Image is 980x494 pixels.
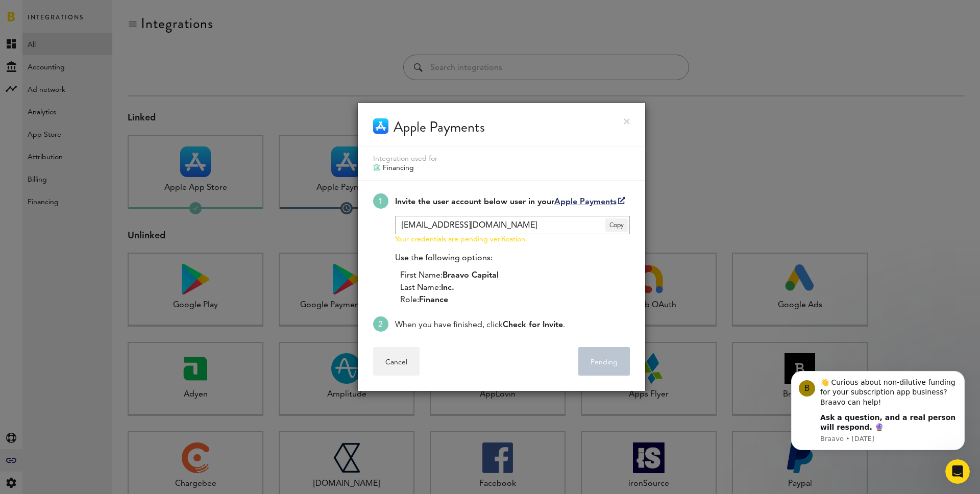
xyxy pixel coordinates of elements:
[395,319,630,331] div: When you have finished, click .
[394,118,485,136] div: Apple Payments
[395,234,630,244] div: Your credentials are pending verification.
[605,218,628,232] span: Copy
[373,347,420,376] button: Cancel
[554,198,625,206] a: Apple Payments
[395,196,630,208] div: Invite the user account below user in your
[373,118,388,134] img: Apple Payments
[945,459,970,484] iframe: Intercom live chat
[400,294,630,306] li: Role:
[395,252,630,306] div: Use the following options:
[400,269,630,282] li: First Name:
[383,163,414,172] span: Financing
[776,362,980,456] iframe: Intercom notifications message
[373,154,630,163] div: Integration used for
[578,347,630,376] button: Pending
[21,7,58,16] span: Support
[443,271,499,280] span: Braavo Capital
[441,284,454,292] span: Inc.
[419,296,448,304] span: Finance
[400,282,630,294] li: Last Name:
[503,321,563,329] span: Check for Invite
